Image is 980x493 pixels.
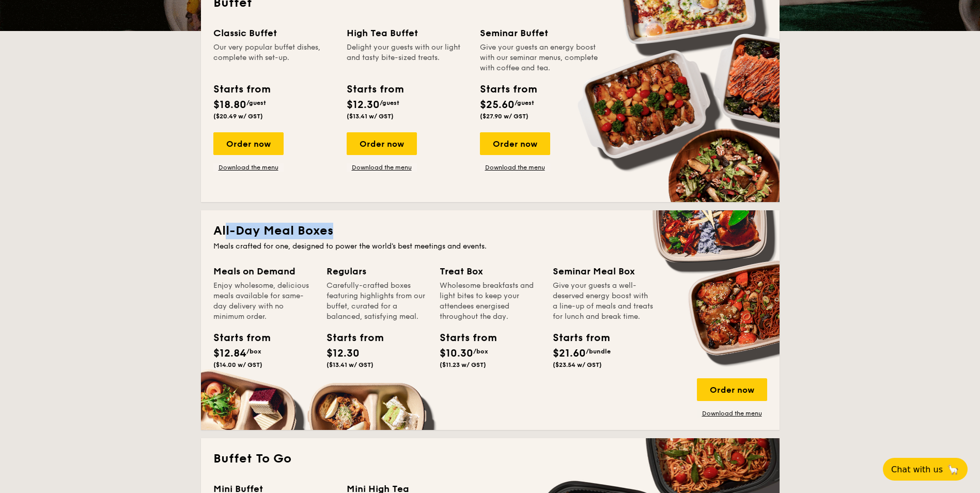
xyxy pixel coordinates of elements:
[326,330,373,346] div: Starts from
[586,348,611,355] span: /bundle
[553,330,599,346] div: Starts from
[213,361,262,368] span: ($14.00 w/ GST)
[440,281,540,322] div: Wholesome breakfasts and light bites to keep your attendees energised throughout the day.
[347,26,468,40] div: High Tea Buffet
[213,347,246,360] span: $12.84
[947,464,959,475] span: 🦙
[213,451,767,467] h2: Buffet To Go
[380,99,399,106] span: /guest
[440,347,473,360] span: $10.30
[213,82,270,97] div: Starts from
[515,99,534,106] span: /guest
[326,347,360,360] span: $12.30
[326,361,374,368] span: ($13.41 w/ GST)
[440,264,540,279] div: Treat Box
[473,348,488,355] span: /box
[440,330,486,346] div: Starts from
[480,132,550,155] div: Order now
[213,264,314,279] div: Meals on Demand
[440,361,486,368] span: ($11.23 w/ GST)
[246,99,266,106] span: /guest
[883,458,968,481] button: Chat with us🦙
[347,132,417,155] div: Order now
[347,113,394,120] span: ($13.41 w/ GST)
[480,82,536,97] div: Starts from
[213,42,334,73] div: Our very popular buffet dishes, complete with set-up.
[480,113,528,120] span: ($27.90 w/ GST)
[213,113,263,120] span: ($20.49 w/ GST)
[347,99,380,111] span: $12.30
[213,281,314,322] div: Enjoy wholesome, delicious meals available for same-day delivery with no minimum order.
[213,26,334,40] div: Classic Buffet
[213,241,767,252] div: Meals crafted for one, designed to power the world's best meetings and events.
[213,132,284,155] div: Order now
[480,163,550,172] a: Download the menu
[553,281,654,322] div: Give your guests a well-deserved energy boost with a line-up of meals and treats for lunch and br...
[480,42,601,73] div: Give your guests an energy boost with our seminar menus, complete with coffee and tea.
[347,163,417,172] a: Download the menu
[553,264,654,279] div: Seminar Meal Box
[480,99,515,111] span: $25.60
[347,82,403,97] div: Starts from
[246,348,261,355] span: /box
[697,409,767,418] a: Download the menu
[213,163,284,172] a: Download the menu
[480,26,601,40] div: Seminar Buffet
[326,264,427,279] div: Regulars
[213,330,260,346] div: Starts from
[891,465,943,474] span: Chat with us
[347,42,468,73] div: Delight your guests with our light and tasty bite-sized treats.
[326,281,427,322] div: Carefully-crafted boxes featuring highlights from our buffet, curated for a balanced, satisfying ...
[213,223,767,239] h2: All-Day Meal Boxes
[553,347,586,360] span: $21.60
[213,99,246,111] span: $18.80
[553,361,602,368] span: ($23.54 w/ GST)
[697,378,767,401] div: Order now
